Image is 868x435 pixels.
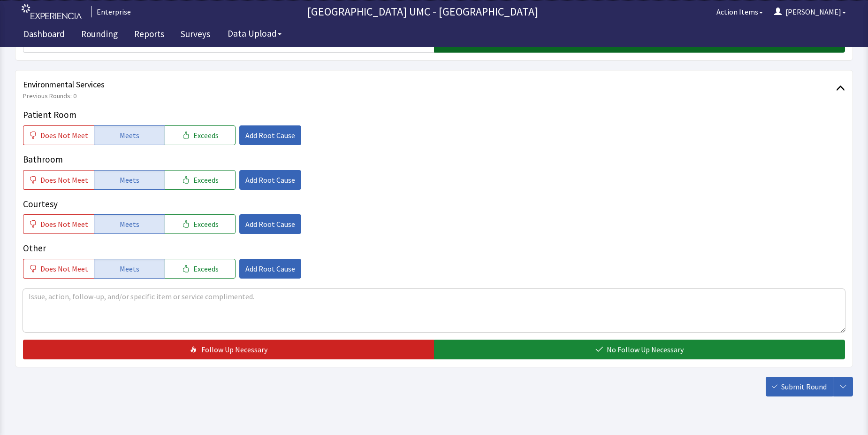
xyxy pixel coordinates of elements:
[94,259,165,279] button: Meets
[711,2,769,21] button: Action Items
[607,344,684,355] span: No Follow Up Necessary
[769,2,852,21] button: [PERSON_NAME]
[222,25,287,42] button: Data Upload
[193,174,219,186] span: Exceeds
[193,263,219,274] span: Exceeds
[91,6,131,17] div: Enterprise
[40,174,88,186] span: Does Not Meet
[23,108,845,122] p: Patient Room
[165,214,236,234] button: Exceeds
[239,214,301,234] button: Add Root Cause
[193,130,219,141] span: Exceeds
[245,130,295,141] span: Add Root Cause
[781,381,827,392] span: Submit Round
[23,91,836,101] span: Previous Rounds: 0
[23,241,845,255] p: Other
[165,125,236,145] button: Exceeds
[23,78,836,91] span: Environmental Services
[193,218,219,230] span: Exceeds
[40,218,88,230] span: Does Not Meet
[127,23,171,47] a: Reports
[245,218,295,230] span: Add Root Cause
[23,197,845,211] p: Courtesy
[239,259,301,279] button: Add Root Cause
[23,340,434,359] button: Follow Up Necessary
[23,153,845,166] p: Bathroom
[94,125,165,145] button: Meets
[22,4,82,20] img: experiencia_logo.png
[245,263,295,274] span: Add Root Cause
[74,23,125,47] a: Rounding
[94,170,165,190] button: Meets
[165,259,236,279] button: Exceeds
[120,218,139,230] span: Meets
[120,263,139,274] span: Meets
[766,377,833,396] button: Submit Round
[23,170,94,190] button: Does Not Meet
[120,174,139,186] span: Meets
[23,214,94,234] button: Does Not Meet
[23,259,94,279] button: Does Not Meet
[16,23,72,47] a: Dashboard
[174,23,217,47] a: Surveys
[245,174,295,186] span: Add Root Cause
[201,344,267,355] span: Follow Up Necessary
[239,125,301,145] button: Add Root Cause
[434,340,845,359] button: No Follow Up Necessary
[40,263,88,274] span: Does Not Meet
[40,130,88,141] span: Does Not Meet
[23,125,94,145] button: Does Not Meet
[135,4,711,19] p: [GEOGRAPHIC_DATA] UMC - [GEOGRAPHIC_DATA]
[165,170,236,190] button: Exceeds
[120,130,139,141] span: Meets
[94,214,165,234] button: Meets
[239,170,301,190] button: Add Root Cause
